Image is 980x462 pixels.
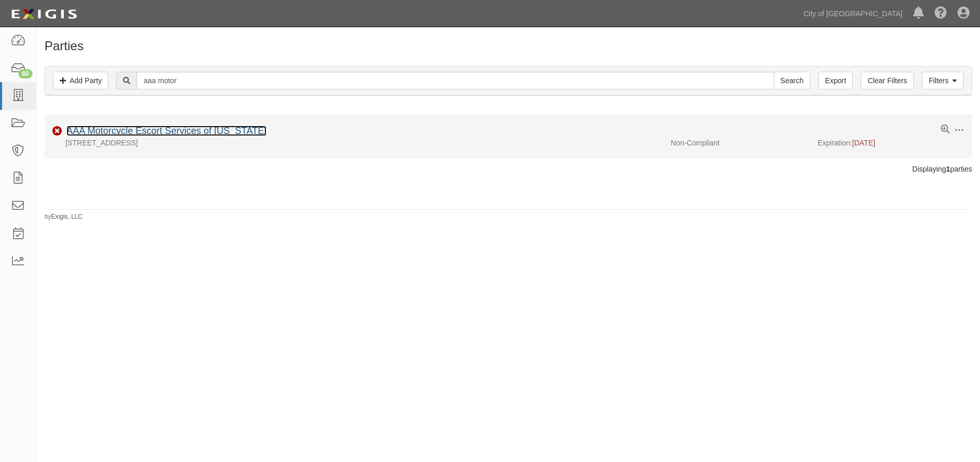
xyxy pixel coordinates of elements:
img: logo-5460c22ac91f19d4615b14bd174203de0afe785f0fc80cf4dbbc73dc1793850b.png [8,5,80,24]
a: City of [GEOGRAPHIC_DATA] [798,3,908,24]
div: Displaying parties [37,164,980,174]
div: AAA Motorcycle Escort Services of California [62,125,266,138]
a: Export [818,72,853,89]
input: Search [137,72,774,89]
small: by [44,212,83,221]
a: View results summary [941,125,950,135]
a: Filters [922,72,964,89]
span: [DATE] [852,139,875,147]
div: Expiration: [818,138,972,148]
div: [STREET_ADDRESS] [44,138,663,148]
div: 60 [18,69,32,78]
h1: Parties [44,39,972,53]
div: Non-Compliant [663,138,817,148]
i: Help Center - Complianz [934,7,947,20]
input: Search [774,72,810,89]
a: Clear Filters [861,72,914,89]
b: 1 [946,165,950,173]
a: Add Party [53,72,108,89]
a: Exigis, LLC [51,213,83,220]
a: AAA Motorcycle Escort Services of [US_STATE] [66,126,266,136]
i: Non-Compliant [52,128,62,135]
